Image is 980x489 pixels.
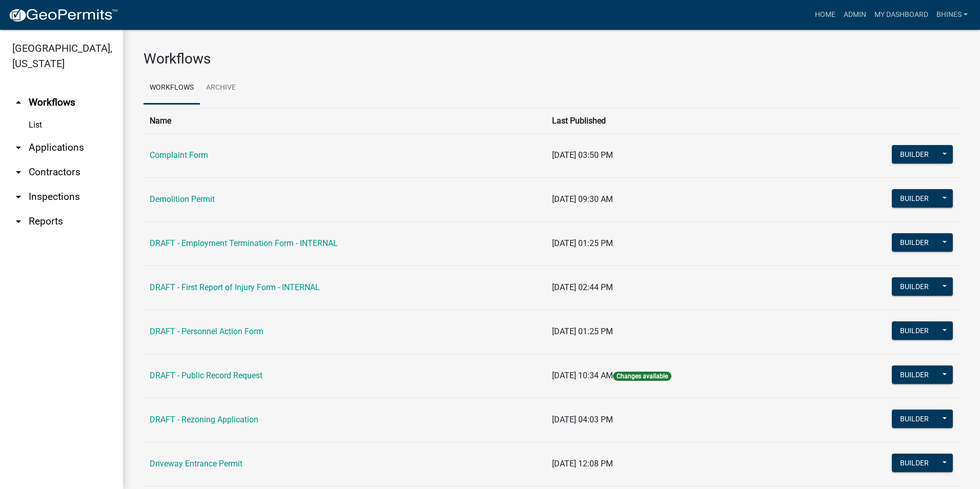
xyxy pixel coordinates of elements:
a: Admin [840,5,870,25]
button: Builder [892,277,937,296]
th: Last Published [546,108,810,133]
a: DRAFT - Employment Termination Form - INTERNAL [150,238,338,248]
i: arrow_drop_down [12,141,25,154]
button: Builder [892,454,937,472]
a: Workflows [144,72,200,105]
span: [DATE] 04:03 PM [552,415,613,424]
i: arrow_drop_down [12,191,25,203]
a: bhines [932,5,972,25]
button: Builder [892,365,937,384]
button: Builder [892,145,937,164]
button: Builder [892,410,937,428]
i: arrow_drop_down [12,215,25,228]
button: Builder [892,233,937,252]
i: arrow_drop_up [12,96,25,109]
span: [DATE] 01:25 PM [552,238,613,248]
h3: Workflows [144,50,959,68]
span: [DATE] 10:34 AM [552,371,613,380]
a: Demolition Permit [150,194,215,204]
span: [DATE] 12:08 PM [552,459,613,468]
a: DRAFT - Rezoning Application [150,415,258,424]
button: Builder [892,321,937,340]
a: Home [811,5,840,25]
i: arrow_drop_down [12,166,25,178]
a: Complaint Form [150,150,208,160]
span: [DATE] 02:44 PM [552,282,613,292]
a: Archive [200,72,242,105]
span: [DATE] 01:25 PM [552,327,613,336]
a: Driveway Entrance Permit [150,459,242,468]
a: DRAFT - First Report of Injury Form - INTERNAL [150,282,320,292]
th: Name [144,108,546,133]
a: DRAFT - Public Record Request [150,371,262,380]
span: [DATE] 03:50 PM [552,150,613,160]
span: [DATE] 09:30 AM [552,194,613,204]
a: My Dashboard [870,5,932,25]
a: DRAFT - Personnel Action Form [150,327,263,336]
span: Changes available [613,372,671,381]
button: Builder [892,189,937,208]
